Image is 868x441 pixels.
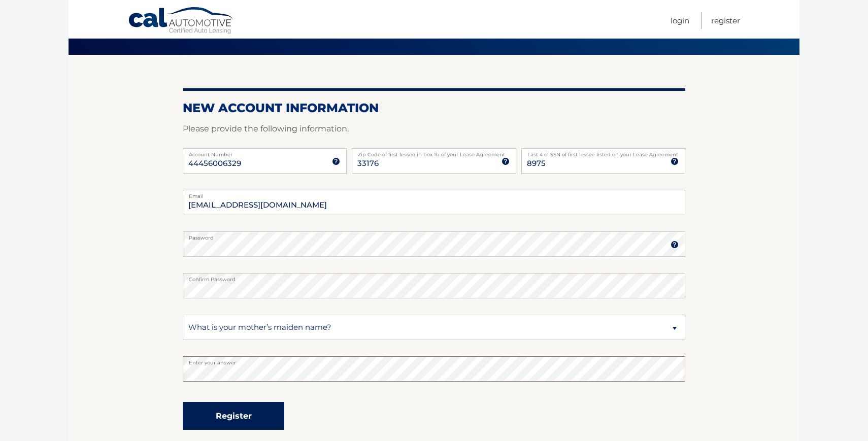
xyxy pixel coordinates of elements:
h2: New Account Information [183,100,685,116]
label: Email [183,190,685,198]
label: Zip Code of first lessee in box 1b of your Lease Agreement [352,148,516,156]
label: Password [183,231,685,240]
label: Confirm Password [183,273,685,281]
label: Account Number [183,148,347,156]
label: Last 4 of SSN of first lessee listed on your Lease Agreement [521,148,685,156]
img: tooltip.svg [332,157,340,165]
input: Zip Code [352,148,516,174]
img: tooltip.svg [671,241,679,249]
label: Enter your answer [183,356,685,364]
input: Email [183,190,685,215]
a: Login [671,12,689,29]
p: Please provide the following information. [183,122,685,136]
a: Register [711,12,740,29]
a: Cal Automotive [128,7,235,36]
img: tooltip.svg [671,157,679,165]
img: tooltip.svg [502,157,510,165]
button: Register [183,402,284,430]
input: SSN or EIN (last 4 digits only) [521,148,685,174]
input: Account Number [183,148,347,174]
